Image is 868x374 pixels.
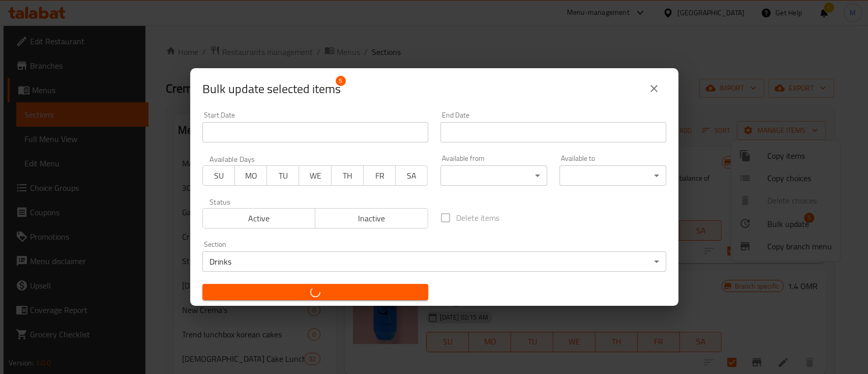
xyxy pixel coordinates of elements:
button: SU [202,165,235,186]
button: close [642,76,666,101]
div: ​ [440,165,547,186]
button: FR [363,165,396,186]
span: TH [336,168,360,183]
button: MO [234,165,267,186]
button: Inactive [315,208,428,228]
span: TU [271,168,295,183]
span: Inactive [319,211,424,226]
span: 5 [336,76,346,86]
button: Active [202,208,316,228]
button: WE [298,165,331,186]
button: TU [266,165,299,186]
span: MO [239,168,263,183]
span: Active [207,211,312,226]
span: Selected items count [202,81,341,97]
button: TH [331,165,364,186]
span: FR [368,168,392,183]
span: SU [207,168,231,183]
div: Drinks [202,251,666,272]
span: SA [400,168,424,183]
span: Delete items [456,212,499,224]
div: ​ [559,165,666,186]
span: WE [303,168,327,183]
button: SA [395,165,428,186]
